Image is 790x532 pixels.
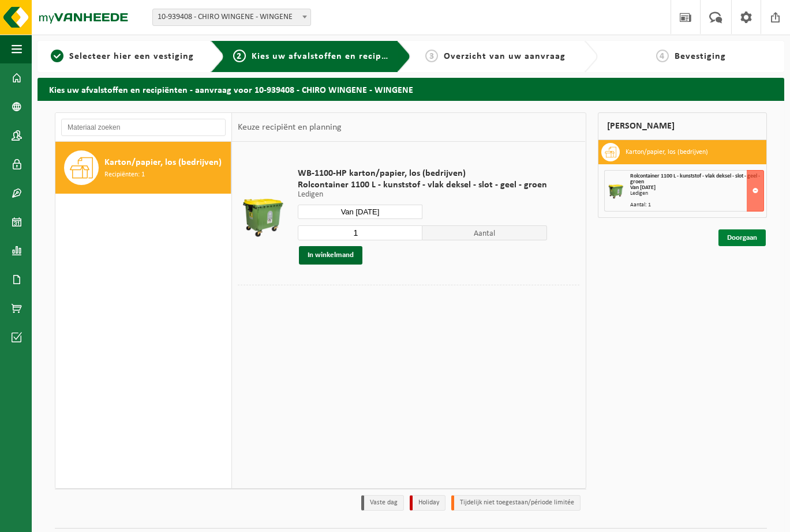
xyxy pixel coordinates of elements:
span: 4 [656,50,669,62]
input: Materiaal zoeken [61,119,226,136]
button: In winkelmand [299,246,362,265]
span: 3 [425,50,438,62]
li: Holiday [410,495,445,511]
span: 1 [51,50,63,62]
span: Rolcontainer 1100 L - kunststof - vlak deksel - slot - geel - groen [630,173,760,185]
span: Rolcontainer 1100 L - kunststof - vlak deksel - slot - geel - groen [298,179,547,191]
div: Aantal: 1 [630,202,763,208]
div: [PERSON_NAME] [598,112,767,140]
span: 10-939408 - CHIRO WINGENE - WINGENE [153,9,310,25]
span: Kies uw afvalstoffen en recipiënten [252,52,410,61]
span: Karton/papier, los (bedrijven) [104,156,222,169]
strong: Van [DATE] [630,184,656,191]
h2: Kies uw afvalstoffen en recipiënten - aanvraag voor 10-939408 - CHIRO WINGENE - WINGENE [38,78,784,100]
div: Ledigen [630,191,763,197]
span: Recipiënten: 1 [104,169,145,180]
input: Selecteer datum [298,205,422,219]
li: Tijdelijk niet toegestaan/période limitée [451,495,581,511]
span: Overzicht van uw aanvraag [444,52,566,61]
span: WB-1100-HP karton/papier, los (bedrijven) [298,168,547,179]
li: Vaste dag [361,495,404,511]
span: 10-939408 - CHIRO WINGENE - WINGENE [152,9,311,26]
span: 2 [233,50,246,62]
button: Karton/papier, los (bedrijven) Recipiënten: 1 [55,142,231,194]
div: Keuze recipiënt en planning [232,113,347,142]
p: Ledigen [298,191,547,199]
a: 1Selecteer hier een vestiging [43,50,201,63]
span: Bevestiging [675,52,726,61]
span: Selecteer hier een vestiging [69,52,194,61]
h3: Karton/papier, los (bedrijven) [626,143,708,161]
a: Doorgaan [718,229,766,246]
span: Aantal [422,225,547,240]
